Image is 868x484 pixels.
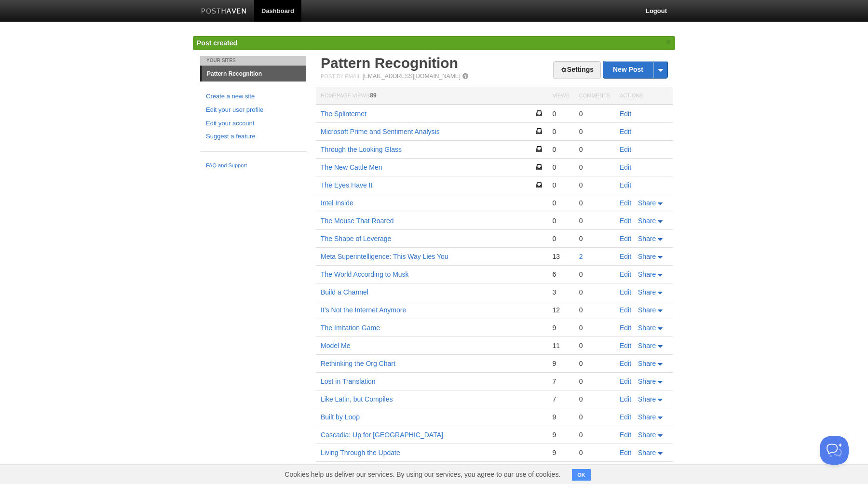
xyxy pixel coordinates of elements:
a: Edit [620,128,631,135]
a: Cascadia: Up for [GEOGRAPHIC_DATA] [321,431,443,439]
a: Model Me [321,342,350,350]
div: 0 [579,359,610,368]
div: 0 [579,323,610,332]
div: 0 [552,127,569,136]
div: 0 [579,448,610,457]
div: 0 [579,181,610,189]
th: Homepage Views [316,87,547,105]
span: Share [638,217,656,225]
div: 0 [579,413,610,421]
div: 7 [552,395,569,403]
span: Share [638,253,656,260]
a: The Shape of Leverage [321,235,391,242]
a: Build a Channel [321,288,368,296]
span: Share [638,235,656,242]
a: The Splinternet [321,110,366,118]
th: Views [547,87,574,105]
button: OK [572,469,591,481]
div: 3 [552,288,569,296]
div: 0 [579,109,610,118]
div: 9 [552,448,569,457]
a: The Mouse That Roared [321,217,394,225]
a: Rethinking the Org Chart [321,360,395,367]
div: 12 [552,306,569,314]
div: 0 [579,234,610,243]
div: 0 [579,306,610,314]
a: Edit [620,431,631,439]
a: Edit [620,146,631,153]
a: Edit [620,270,631,278]
div: 0 [552,199,569,207]
span: Share [638,306,656,314]
span: Share [638,342,656,350]
a: Living Through the Update [321,449,400,457]
div: 0 [579,270,610,279]
a: Edit [620,181,631,189]
div: 9 [552,413,569,421]
img: Posthaven-bar [201,8,247,15]
div: 0 [552,216,569,225]
div: 0 [579,145,610,154]
div: 9 [552,430,569,439]
a: Settings [553,61,601,79]
a: Meta Superintelligence: This Way Lies You [321,253,448,260]
span: Share [638,377,656,385]
a: Edit your user profile [206,105,300,115]
a: [EMAIL_ADDRESS][DOMAIN_NAME] [363,73,461,80]
a: Edit [620,306,631,314]
span: Share [638,288,656,296]
a: Edit [620,235,631,242]
div: 13 [552,252,569,261]
a: Edit [620,360,631,367]
a: Pattern Recognition [321,55,458,71]
div: 7 [552,377,569,386]
a: The New Cattle Men [321,163,382,171]
div: 0 [552,109,569,118]
a: Edit [620,163,631,171]
div: 0 [552,234,569,243]
div: 0 [552,181,569,189]
div: 0 [579,216,610,225]
span: Post by Email [321,73,361,79]
a: Microsoft Prime and Sentiment Analysis [321,128,440,135]
span: Share [638,431,656,439]
a: Through the Looking Glass [321,146,402,153]
iframe: Help Scout Beacon - Open [820,436,849,465]
div: 0 [579,395,610,403]
div: 0 [552,145,569,154]
a: Edit [620,377,631,385]
div: 0 [579,341,610,350]
a: Edit [620,395,631,403]
div: 0 [579,199,610,207]
a: Intel Inside [321,199,353,207]
a: Built by Loop [321,413,360,421]
div: 11 [552,341,569,350]
a: 2 [579,253,583,260]
div: 9 [552,359,569,368]
a: Suggest a feature [206,132,300,142]
a: Edit [620,342,631,350]
a: Edit [620,449,631,457]
a: The World According to Musk [321,270,409,278]
a: New Post [603,61,667,78]
a: Edit [620,324,631,332]
div: 9 [552,323,569,332]
div: 0 [552,163,569,172]
span: 89 [370,92,376,99]
th: Comments [574,87,615,105]
a: The Imitation Game [321,324,380,332]
a: × [664,36,673,48]
span: Share [638,270,656,278]
a: It’s Not the Internet Anymore [321,306,406,314]
div: 0 [579,163,610,172]
div: 0 [579,288,610,296]
li: Your Sites [200,56,306,66]
a: Like Latin, but Compiles [321,395,393,403]
a: The Eyes Have It [321,181,372,189]
span: Share [638,449,656,457]
span: Share [638,324,656,332]
span: Post created [197,39,237,47]
span: Share [638,360,656,367]
a: Create a new site [206,92,300,102]
div: 0 [579,377,610,386]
